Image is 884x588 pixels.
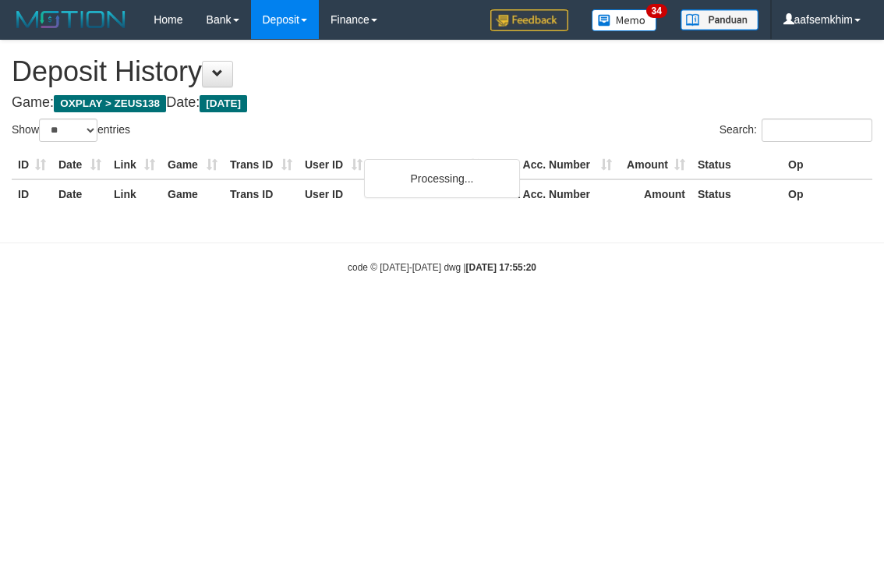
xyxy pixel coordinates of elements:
th: Bank Acc. Number [487,179,618,208]
strong: [DATE] 17:55:20 [466,262,536,273]
th: Status [691,179,782,208]
span: OXPLAY > ZEUS138 [54,95,166,112]
th: Link [108,179,161,208]
th: Bank Acc. Name [369,151,487,179]
th: Date [52,179,108,208]
img: MOTION_logo.png [12,8,130,31]
th: Op [782,151,872,179]
th: Status [691,151,782,179]
label: Show entries [12,119,130,142]
th: Trans ID [224,179,299,208]
div: Processing... [364,159,520,198]
select: Showentries [39,119,97,142]
th: Amount [618,179,691,208]
img: Button%20Memo.svg [592,9,657,31]
input: Search: [762,119,872,142]
img: Feedback.jpg [490,9,568,31]
th: ID [12,179,52,208]
th: Date [52,151,108,179]
th: Link [108,151,161,179]
th: ID [12,151,52,179]
th: Game [161,151,224,179]
th: Op [782,179,872,208]
h4: Game: Date: [12,95,872,111]
th: Game [161,179,224,208]
span: [DATE] [200,95,247,112]
th: User ID [299,179,369,208]
th: Bank Acc. Number [487,151,618,179]
img: panduan.png [681,9,758,30]
small: code © [DATE]-[DATE] dwg | [348,262,536,273]
th: Amount [618,151,691,179]
span: 34 [646,4,667,18]
th: User ID [299,151,369,179]
h1: Deposit History [12,56,872,87]
th: Trans ID [224,151,299,179]
label: Search: [720,119,872,142]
